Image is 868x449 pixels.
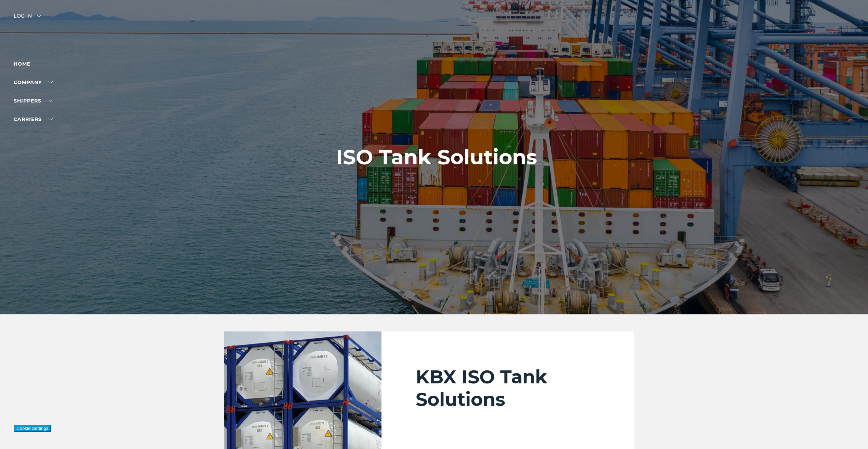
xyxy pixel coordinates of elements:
a: Home [14,61,30,67]
h1: ISO Tank Solutions [336,146,537,169]
button: Cookie Settings [14,425,51,432]
h2: KBX ISO Tank Solutions [416,366,600,411]
a: Company [14,79,53,85]
a: SHIPPERS [14,98,52,104]
img: kbx logo [409,14,460,44]
img: arrow [37,15,41,17]
a: Carriers [14,116,53,122]
div: Log in [14,14,41,24]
